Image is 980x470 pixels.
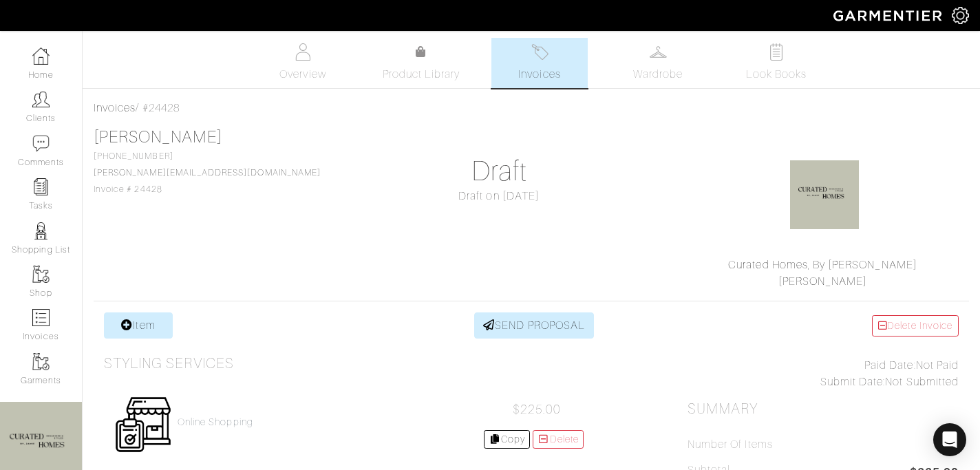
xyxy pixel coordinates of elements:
img: garments-icon-b7da505a4dc4fd61783c78ac3ca0ef83fa9d6f193b1c9dc38574b1d14d53ca28.png [32,266,50,283]
a: Online Shopping [178,416,253,428]
img: comment-icon-a0a6a9ef722e966f86d9cbdc48e553b5cf19dbc54f86b18d962a5391bc8f6eb6.png [32,135,50,152]
img: garmentier-logo-header-white-b43fb05a5012e4ada735d5af1a66efaba907eab6374d6393d1fbf88cb4ef424d.png [827,3,952,28]
a: SEND PROPOSAL [474,312,594,339]
span: Submit Date: [820,376,886,388]
img: stylists-icon-eb353228a002819b7ec25b43dbf5f0378dd9e0616d9560372ff212230b889e62.png [32,222,50,239]
span: Look Books [746,66,807,83]
a: Invoices [94,102,136,114]
a: Wardrobe [610,38,706,88]
a: [PERSON_NAME][EMAIL_ADDRESS][DOMAIN_NAME] [94,168,321,178]
img: gear-icon-white-bd11855cb880d31180b6d7d6211b90ccbf57a29d726f0c71d8c61bd08dd39cc2.png [952,7,969,24]
img: basicinfo-40fd8af6dae0f16599ec9e87c0ef1c0a1fdea2edbe929e3d69a839185d80c458.svg [295,43,312,61]
img: Womens_Service-b2905c8a555b134d70f80a63ccd9711e5cb40bac1cff00c12a43f244cd2c1cd3.png [114,396,172,453]
img: garments-icon-b7da505a4dc4fd61783c78ac3ca0ef83fa9d6f193b1c9dc38574b1d14d53ca28.png [32,353,50,370]
a: Curated Homes, By [PERSON_NAME] [728,259,917,271]
img: reminder-icon-8004d30b9f0a5d33ae49ab947aed9ed385cf756f9e5892f1edd6e32f2345188e.png [32,178,50,195]
a: Look Books [728,38,824,88]
a: Item [104,312,173,339]
img: todo-9ac3debb85659649dc8f770b8b6100bb5dab4b48dedcbae339e5042a72dfd3cc.svg [768,43,785,61]
img: orders-icon-0abe47150d42831381b5fb84f609e132dff9fe21cb692f30cb5eec754e2cba89.png [32,309,50,326]
span: Product Library [383,66,460,83]
h1: Draft [363,155,635,188]
a: [PERSON_NAME] [778,275,868,288]
span: Wardrobe [633,66,683,83]
a: Product Library [373,44,469,83]
span: [PHONE_NUMBER] Invoice # 24428 [94,151,321,194]
img: orders-27d20c2124de7fd6de4e0e44c1d41de31381a507db9b33961299e4e07d508b8c.svg [531,43,548,61]
a: [PERSON_NAME] [94,128,222,146]
h3: Styling Services [104,355,234,372]
h2: Summary [688,400,959,418]
img: wardrobe-487a4870c1b7c33e795ec22d11cfc2ed9d08956e64fb3008fe2437562e282088.svg [650,43,667,61]
a: Invoices [491,38,588,88]
div: Open Intercom Messenger [933,423,966,456]
span: Overview [279,66,326,83]
a: Delete Invoice [872,315,959,337]
img: dashboard-icon-dbcd8f5a0b271acd01030246c82b418ddd0df26cd7fceb0bd07c9910d44c42f6.png [32,47,50,65]
span: Invoices [518,66,560,83]
h5: Number of Items [688,438,773,451]
div: Draft on [DATE] [363,188,635,204]
img: f1sLSt6sjhtqviGWfno3z99v.jpg [790,160,859,229]
div: Not Paid Not Submitted [688,357,959,390]
a: Copy [484,430,530,449]
span: $225.00 [513,403,561,416]
img: clients-icon-6bae9207a08558b7cb47a8932f037763ab4055f8c8b6bfacd5dc20c3e0201464.png [32,91,50,108]
div: / #24428 [94,100,969,116]
span: Paid Date: [864,359,916,372]
a: Overview [255,38,351,88]
a: Delete [533,430,584,449]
